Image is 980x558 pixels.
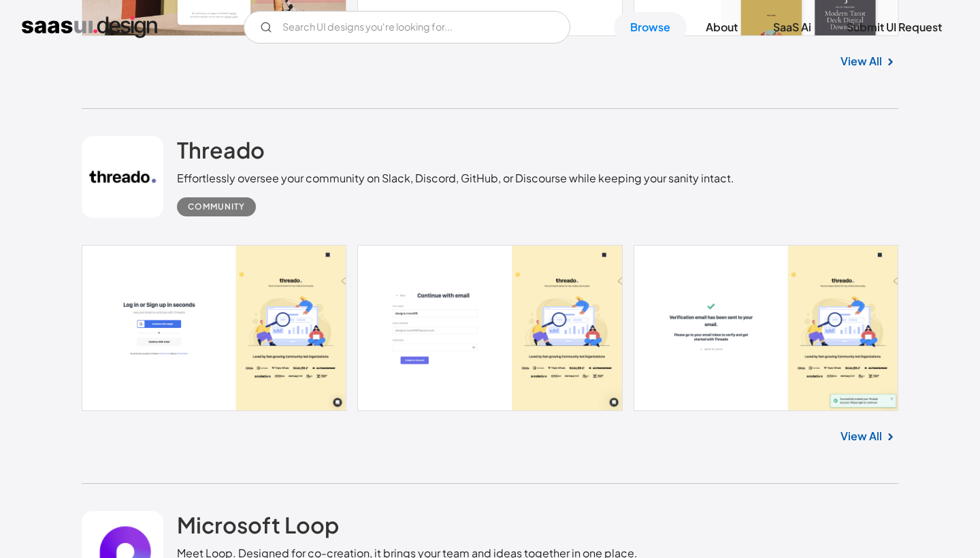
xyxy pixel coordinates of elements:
input: Search UI designs you're looking for... [244,11,570,44]
a: View All [840,53,882,69]
a: Browse [614,12,687,42]
a: Microsoft Loop [177,511,339,545]
a: Submit UI Request [830,12,958,42]
a: SaaS Ai [757,12,828,42]
a: Threado [177,136,265,170]
h2: Microsoft Loop [177,511,339,538]
a: home [22,16,157,38]
div: Community [188,199,245,215]
a: View All [840,428,882,444]
h2: Threado [177,136,265,163]
form: Email Form [244,11,570,44]
a: About [689,12,754,42]
div: Effortlessly oversee your community on Slack, Discord, GitHub, or Discourse while keeping your sa... [177,170,734,186]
